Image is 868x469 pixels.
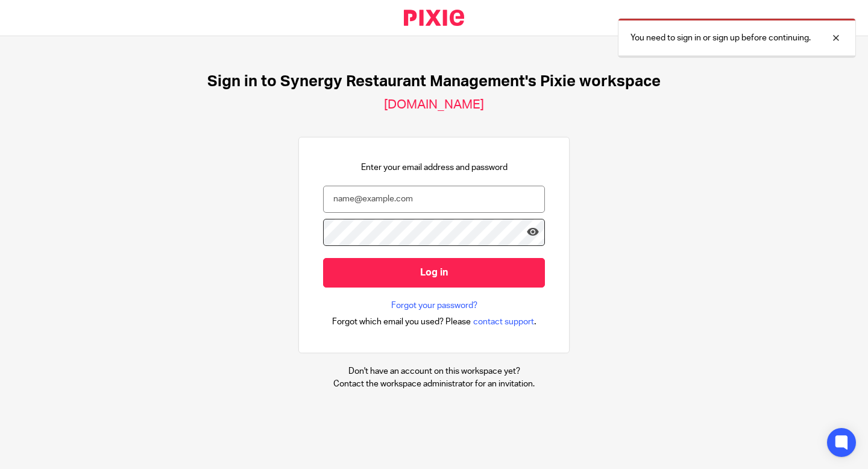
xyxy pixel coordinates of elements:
p: Contact the workspace administrator for an invitation. [333,378,535,390]
h2: [DOMAIN_NAME] [384,97,484,113]
h1: Sign in to Synergy Restaurant Management's Pixie workspace [207,72,661,91]
div: . [332,315,536,329]
span: contact support [473,316,534,328]
input: name@example.com [323,186,545,213]
p: You need to sign in or sign up before continuing. [631,32,811,44]
p: Enter your email address and password [361,162,508,174]
p: Don't have an account on this workspace yet? [333,365,535,377]
input: Log in [323,258,545,288]
span: Forgot which email you used? Please [332,316,471,328]
a: Forgot your password? [391,300,477,312]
